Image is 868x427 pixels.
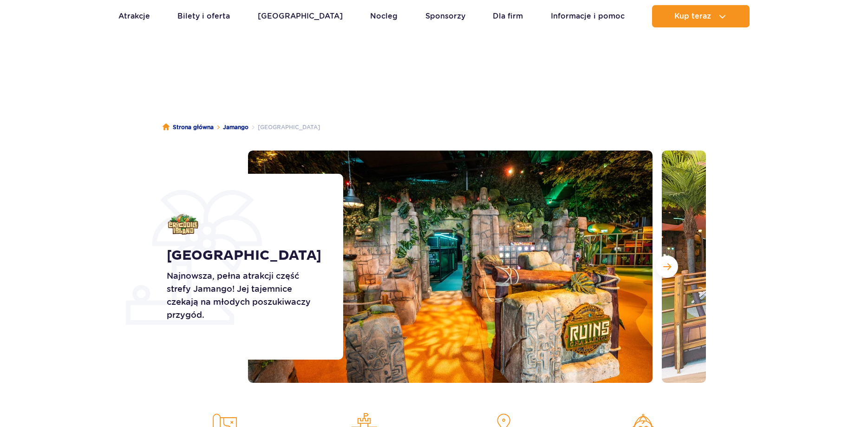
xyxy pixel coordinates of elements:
[493,5,523,27] a: Dla firm
[118,5,150,27] a: Atrakcje
[163,123,214,132] a: Strona główna
[652,5,750,27] button: Kup teraz
[370,5,398,27] a: Nocleg
[656,256,678,278] button: Następny slajd
[674,12,711,20] span: Kup teraz
[248,123,320,132] li: [GEOGRAPHIC_DATA]
[167,269,322,322] p: Najnowsza, pełna atrakcji część strefy Jamango! Jej tajemnice czekają na młodych poszukiwaczy prz...
[167,247,322,264] h1: [GEOGRAPHIC_DATA]
[551,5,625,27] a: Informacje i pomoc
[223,123,248,132] a: Jamango
[258,5,343,27] a: [GEOGRAPHIC_DATA]
[425,5,465,27] a: Sponsorzy
[177,5,230,27] a: Bilety i oferta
